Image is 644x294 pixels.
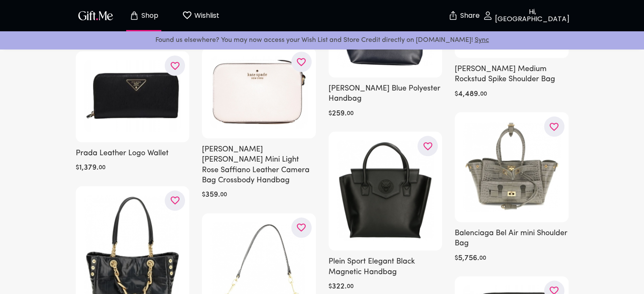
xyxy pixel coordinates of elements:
p: Shop [139,12,158,19]
h6: [PERSON_NAME] Blue Polyester Handbag [329,84,442,104]
button: Share [449,1,479,30]
h6: 00 [347,109,354,119]
h6: $ [329,282,332,292]
h6: Balenciaga Bel Air mini Shoulder Bag [455,228,569,249]
img: Prada Leather Logo Wallet [84,60,181,132]
button: GiftMe Logo [76,11,116,21]
h6: 5,756 . [458,253,479,264]
h6: 4,489 . [458,89,480,99]
h6: Prada Leather Logo Wallet [76,148,190,159]
p: Hi, [GEOGRAPHIC_DATA] [493,8,569,23]
p: Found us elsewhere? You may now access your Wish List and Store Credit directly on [DOMAIN_NAME]! [7,35,637,46]
img: Kate Spade Staci Mini Light Rose Saffiano Leather Camera Bag Crossbody Handbag [210,56,307,128]
h6: $ [455,253,458,264]
img: Plein Sport Elegant Black Magnetic Handbag [337,140,434,240]
h6: 1,379 . [79,163,99,173]
h6: 00 [479,253,486,264]
img: secure [448,11,458,21]
h6: 00 [220,190,227,200]
p: Wishlist [192,10,219,21]
h6: 00 [480,89,487,99]
h6: $ [76,163,79,173]
img: Balenciaga Bel Air mini Shoulder Bag [463,121,560,212]
a: Sync [475,37,489,44]
button: Wishlist page [177,2,224,29]
img: GiftMe Logo [77,9,115,22]
h6: 259 . [332,109,347,119]
h6: [PERSON_NAME] [PERSON_NAME] Mini Light Rose Saffiano Leather Camera Bag Crossbody Handbag [202,145,316,186]
p: Share [458,12,480,19]
h6: Plein Sport Elegant Black Magnetic Handbag [329,257,442,278]
button: Hi, [GEOGRAPHIC_DATA] [484,2,569,29]
h6: $ [329,109,332,119]
h6: $ [202,190,205,200]
h6: 00 [99,163,105,173]
h6: [PERSON_NAME] Medium Rockstud Spike Shoulder Bag [455,64,569,85]
h6: 359 . [205,190,220,200]
h6: 322 . [332,282,347,292]
button: Store page [121,2,167,29]
h6: $ [455,89,458,99]
h6: 00 [347,282,354,292]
